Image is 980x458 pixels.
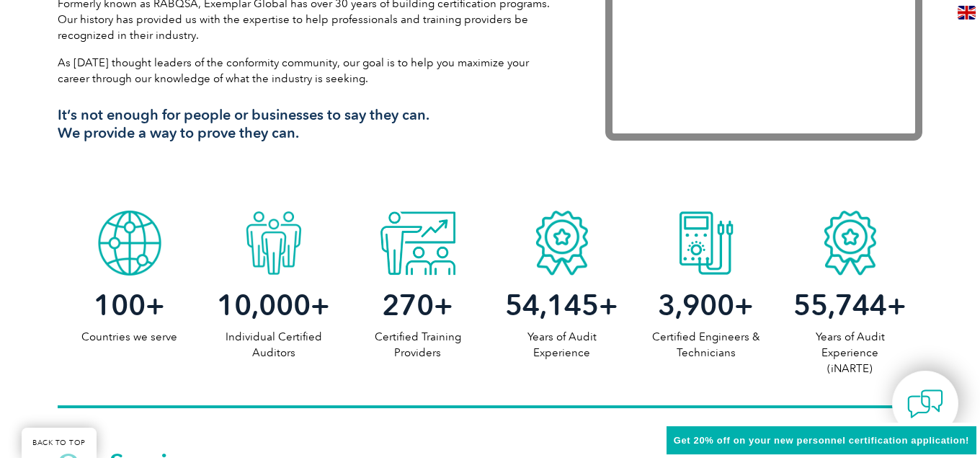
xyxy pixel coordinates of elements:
[658,288,734,322] span: 3,900
[202,294,346,317] h2: +
[793,288,887,322] span: 55,744
[94,288,146,322] span: 100
[674,435,969,446] span: Get 20% off on your new personnel certification application!
[907,386,943,422] img: contact-chat.png
[505,288,599,322] span: 54,145
[778,294,922,317] h2: +
[778,329,922,376] p: Years of Audit Experience (iNARTE)
[958,6,976,19] img: en
[490,329,634,361] p: Years of Audit Experience
[634,329,778,361] p: Certified Engineers & Technicians
[490,294,634,317] h2: +
[634,294,778,317] h2: +
[217,288,311,322] span: 10,000
[346,329,490,361] p: Certified Training Providers
[58,106,562,142] h3: It’s not enough for people or businesses to say they can. We provide a way to prove they can.
[382,288,434,322] span: 270
[202,329,346,361] p: Individual Certified Auditors
[22,428,97,458] a: BACK TO TOP
[346,294,490,317] h2: +
[58,55,562,87] p: As [DATE] thought leaders of the conformity community, our goal is to help you maximize your care...
[58,329,202,345] p: Countries we serve
[58,294,202,317] h2: +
